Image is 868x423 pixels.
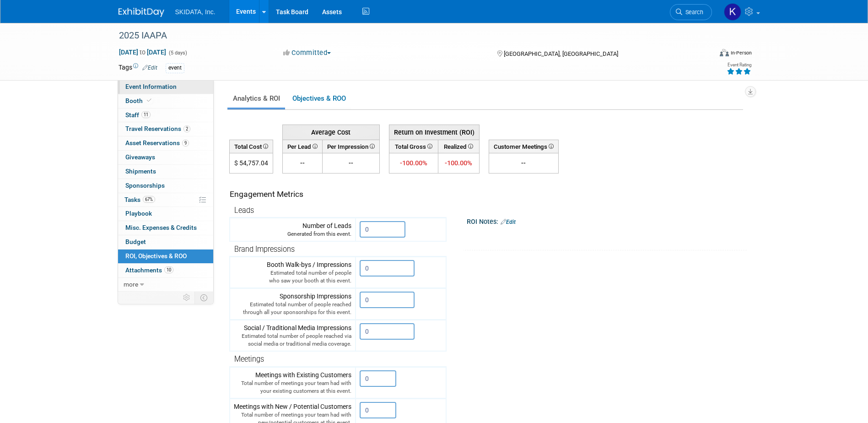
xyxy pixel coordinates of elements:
[118,136,213,150] a: Asset Reservations9
[234,260,351,285] div: Booth Walk-bys / Impressions
[234,323,351,348] div: Social / Traditional Media Impressions
[349,159,353,167] span: --
[119,48,167,56] span: [DATE] [DATE]
[138,49,147,56] span: to
[438,140,479,153] th: Realized
[166,63,184,73] div: event
[234,221,351,238] div: Number of Leads
[467,215,747,227] div: ROI Notes:
[118,80,213,94] a: Event Information
[118,151,213,164] a: Giveaways
[445,159,472,167] span: -100.00%
[118,179,213,193] a: Sponsorships
[164,266,173,273] span: 10
[234,380,351,395] div: Total number of meetings your team had with your existing customers at this event.
[118,108,213,122] a: Staff11
[234,206,254,215] span: Leads
[141,111,151,118] span: 11
[234,230,351,238] div: Generated from this event.
[229,140,273,153] th: Total Cost
[182,140,189,146] span: 9
[234,370,351,395] div: Meetings with Existing Customers
[118,278,213,292] a: more
[234,292,351,316] div: Sponsorship Impressions
[230,189,442,200] div: Engagement Metrics
[501,219,516,225] a: Edit
[229,153,273,174] td: $ 54,757.04
[300,159,305,167] span: --
[125,252,187,260] span: ROI, Objectives & ROO
[682,9,703,16] span: Search
[282,125,379,140] th: Average Cost
[175,8,216,16] span: SKIDATA, Inc.
[724,3,741,21] img: Kim Masoner
[658,48,752,61] div: Event Format
[234,269,351,285] div: Estimated total number of people who saw your booth at this event.
[493,158,555,168] div: --
[125,238,146,245] span: Budget
[142,65,157,71] a: Edit
[720,49,729,56] img: Format-Inperson.png
[389,140,438,153] th: Total Gross
[168,50,187,56] span: (5 days)
[119,63,157,73] td: Tags
[489,140,558,153] th: Customer Meetings
[125,153,155,161] span: Giveaways
[125,111,151,119] span: Staff
[125,210,152,217] span: Playbook
[282,140,322,153] th: Per Lead
[125,266,173,274] span: Attachments
[125,125,190,132] span: Travel Reservations
[179,292,195,304] td: Personalize Event Tab Strip
[125,168,156,175] span: Shipments
[116,27,698,44] div: 2025 IAAPA
[143,196,155,203] span: 67%
[118,221,213,235] a: Misc. Expenses & Credits
[287,90,351,108] a: Objectives & ROO
[124,281,138,288] span: more
[389,125,479,140] th: Return on Investment (ROI)
[118,94,213,108] a: Booth
[118,235,213,249] a: Budget
[227,90,285,108] a: Analytics & ROI
[183,125,190,132] span: 2
[118,249,213,263] a: ROI, Objectives & ROO
[322,140,379,153] th: Per Impression
[125,182,165,189] span: Sponsorships
[147,98,151,103] i: Booth reservation complete
[730,49,752,56] div: In-Person
[118,122,213,136] a: Travel Reservations2
[125,224,197,231] span: Misc. Expenses & Credits
[119,8,164,17] img: ExhibitDay
[670,4,712,20] a: Search
[504,50,618,57] span: [GEOGRAPHIC_DATA], [GEOGRAPHIC_DATA]
[118,193,213,207] a: Tasks67%
[400,159,427,167] span: -100.00%
[727,63,751,67] div: Event Rating
[125,139,189,146] span: Asset Reservations
[118,264,213,277] a: Attachments10
[280,48,334,58] button: Committed
[234,245,295,254] span: Brand Impressions
[125,83,177,90] span: Event Information
[234,332,351,348] div: Estimated total number of people reached via social media or traditional media coverage.
[118,165,213,179] a: Shipments
[194,292,213,304] td: Toggle Event Tabs
[118,207,213,221] a: Playbook
[234,355,264,363] span: Meetings
[124,196,155,203] span: Tasks
[234,301,351,316] div: Estimated total number of people reached through all your sponsorships for this event.
[125,97,153,104] span: Booth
